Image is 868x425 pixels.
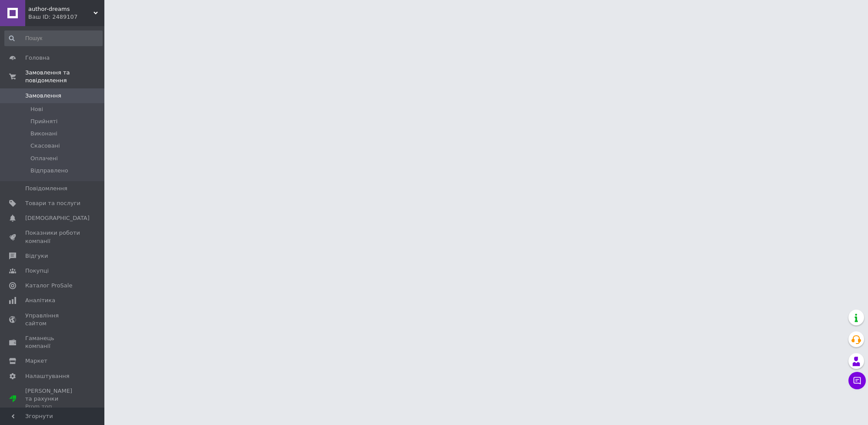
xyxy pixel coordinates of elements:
[30,105,43,113] span: Нові
[25,229,80,245] span: Показники роботи компанії
[25,403,80,411] div: Prom топ
[25,357,47,365] span: Маркет
[4,30,103,46] input: Пошук
[25,267,49,275] span: Покупці
[30,142,60,150] span: Скасовані
[848,372,866,389] button: Чат з покупцем
[28,5,93,13] span: author-dreams
[25,282,72,290] span: Каталог ProSale
[25,199,80,207] span: Товари та послуги
[25,214,90,222] span: [DEMOGRAPHIC_DATA]
[30,167,68,175] span: Відправлено
[25,92,61,100] span: Замовлення
[25,252,48,260] span: Відгуки
[25,69,104,84] span: Замовлення та повідомлення
[25,372,70,380] span: Налаштування
[30,155,58,162] span: Оплачені
[30,118,57,125] span: Прийняті
[25,297,55,304] span: Аналітика
[25,54,50,62] span: Головна
[25,387,80,411] span: [PERSON_NAME] та рахунки
[25,312,80,327] span: Управління сайтом
[28,13,104,21] div: Ваш ID: 2489107
[25,185,67,192] span: Повідомлення
[30,130,57,138] span: Виконані
[25,334,80,350] span: Гаманець компанії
